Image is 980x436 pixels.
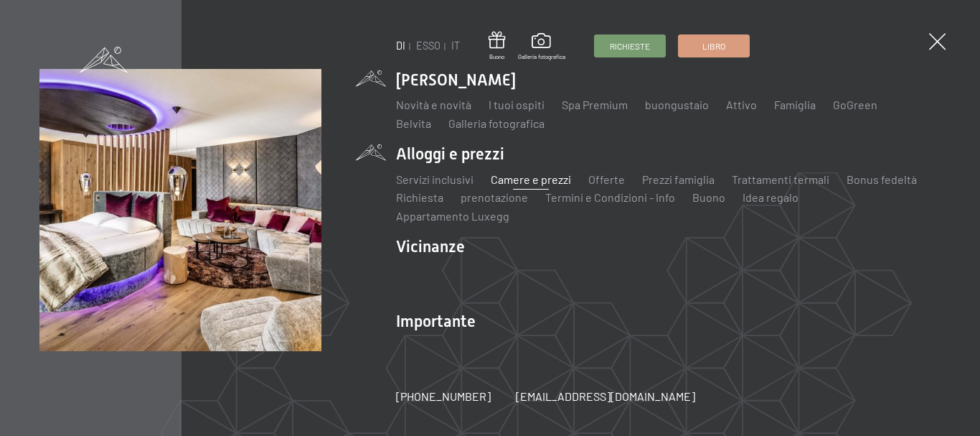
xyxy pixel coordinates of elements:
a: Offerte [588,172,625,186]
a: Idea regalo [743,190,798,204]
a: Buono [692,190,725,204]
a: Appartamento Luxegg [396,209,509,223]
a: Buono [489,32,505,61]
a: Attivo [726,98,757,111]
a: DI [396,40,405,52]
a: Richieste [595,35,665,57]
a: Richiesta [396,190,443,204]
a: Spa Premium [562,98,628,111]
a: Belvita [396,116,431,130]
a: I tuoi ospiti [489,98,545,111]
font: Galleria fotografica [518,53,565,60]
a: buongustaio [645,98,709,111]
a: Prezzi famiglia [642,172,715,186]
font: [EMAIL_ADDRESS][DOMAIN_NAME] [516,389,695,403]
a: prenotazione [461,190,528,204]
a: Galleria fotografica [448,116,545,130]
a: Bonus fedeltà [847,172,917,186]
a: Servizi inclusivi [396,172,473,186]
a: GoGreen [833,98,877,111]
a: ESSO [416,40,440,52]
a: Trattamenti termali [732,172,829,186]
font: Richieste [610,41,650,51]
a: [EMAIL_ADDRESS][DOMAIN_NAME] [516,389,695,404]
font: Libro [702,41,725,51]
font: [PHONE_NUMBER] [396,389,491,403]
a: Camere e prezzi [491,172,571,186]
a: Libro [679,35,749,57]
a: IT [451,40,460,52]
a: Termini e Condizioni - Info [545,190,675,204]
a: [PHONE_NUMBER] [396,389,491,404]
a: Galleria fotografica [518,33,565,60]
a: Novità e novità [396,98,471,111]
a: Famiglia [774,98,816,111]
font: Buono [489,53,504,60]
